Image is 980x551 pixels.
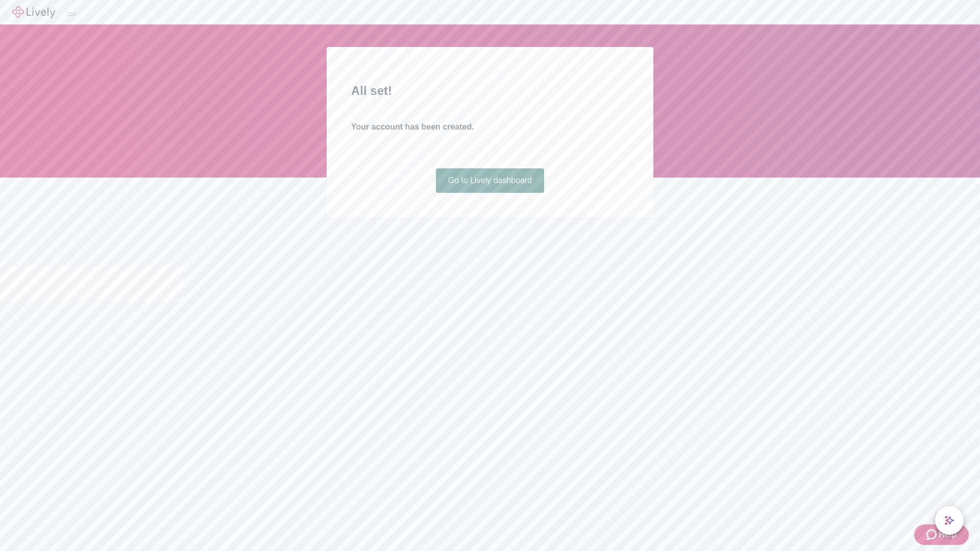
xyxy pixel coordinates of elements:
[939,529,957,541] span: Help
[436,168,545,193] a: Go to Lively dashboard
[935,506,964,535] button: chat
[926,529,939,541] svg: Zendesk support icon
[914,524,969,545] button: Zendesk support iconHelp
[351,121,629,133] h4: Your account has been created.
[944,515,954,525] svg: Lively AI Assistant
[351,82,629,100] h2: All set!
[12,6,55,18] img: Lively
[67,13,76,16] button: Log out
